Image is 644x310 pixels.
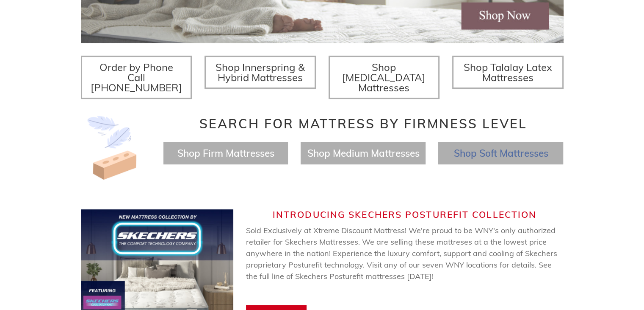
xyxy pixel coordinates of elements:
[177,147,274,159] a: Shop Firm Mattresses
[216,61,305,84] span: Shop Innerspring & Hybrid Mattresses
[329,56,440,99] a: Shop [MEDICAL_DATA] Mattresses
[464,61,552,84] span: Shop Talalay Latex Mattresses
[91,61,182,94] span: Order by Phone Call [PHONE_NUMBER]
[342,61,426,94] span: Shop [MEDICAL_DATA] Mattresses
[273,209,536,220] span: Introducing Skechers Posturefit Collection
[199,116,527,132] span: Search for Mattress by Firmness Level
[452,56,564,89] a: Shop Talalay Latex Mattresses
[246,225,557,304] span: Sold Exclusively at Xtreme Discount Mattress! We're proud to be WNY's only authorized retailer fo...
[81,56,192,99] a: Order by Phone Call [PHONE_NUMBER]
[205,56,316,89] a: Shop Innerspring & Hybrid Mattresses
[307,147,419,159] a: Shop Medium Mattresses
[81,116,144,180] img: Image-of-brick- and-feather-representing-firm-and-soft-feel
[453,147,548,159] a: Shop Soft Mattresses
